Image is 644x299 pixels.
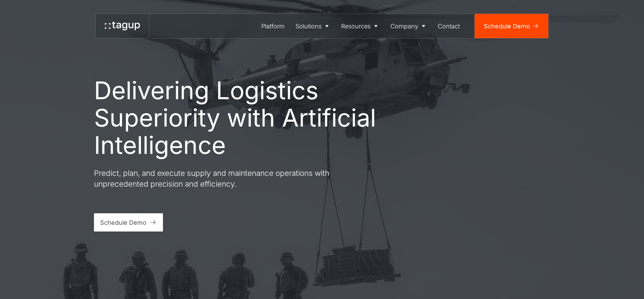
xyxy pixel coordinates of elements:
[100,218,146,227] div: Schedule Demo
[94,168,337,189] p: Predict, plan, and execute supply and maintenance operations with unprecedented precision and eff...
[385,14,433,38] a: Company
[290,14,336,38] a: Solutions
[94,77,378,159] h1: Delivering Logistics Superiority with Artificial Intelligence
[341,22,371,31] div: Resources
[295,22,321,31] div: Solutions
[390,22,418,31] div: Company
[433,14,466,38] a: Contact
[475,14,548,38] a: Schedule Demo
[94,213,163,232] a: Schedule Demo
[438,22,460,31] div: Contact
[336,14,385,38] a: Resources
[256,14,290,38] a: Platform
[261,22,285,31] div: Platform
[484,22,530,31] div: Schedule Demo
